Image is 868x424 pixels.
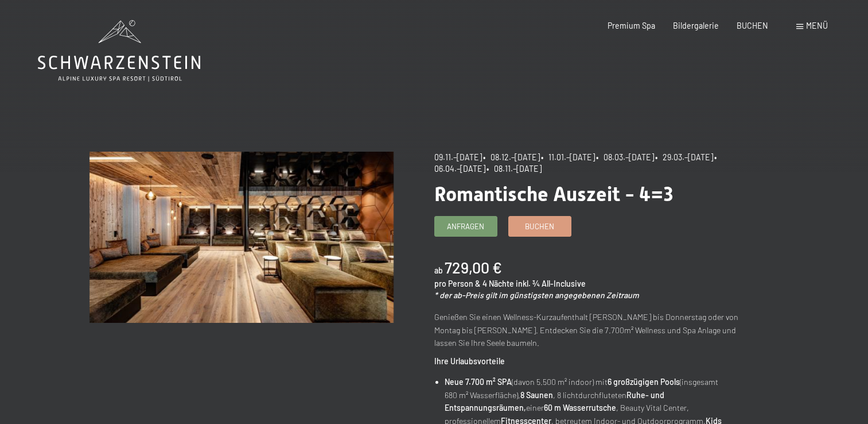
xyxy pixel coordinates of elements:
span: pro Person & [434,279,481,288]
strong: 6 großzügigen Pools [608,377,680,387]
span: • 08.11.–[DATE] [486,164,542,174]
a: Anfragen [435,217,497,236]
span: • 06.04.–[DATE] [434,152,720,174]
strong: Neue 7.700 m² SPA [445,377,512,387]
strong: 8 Saunen [520,390,553,400]
span: Romantische Auszeit - 4=3 [434,182,674,206]
p: Genießen Sie einen Wellness-Kurzaufenthalt [PERSON_NAME] bis Donnerstag oder von Montag bis [PERS... [434,311,738,350]
b: 729,00 € [445,258,502,276]
span: • 11.01.–[DATE] [541,152,595,162]
span: • 08.03.–[DATE] [596,152,654,162]
span: Menü [806,21,828,30]
span: 09.11.–[DATE] [434,152,482,162]
span: 4 Nächte [482,279,514,288]
a: Buchen [509,217,571,236]
span: • 29.03.–[DATE] [655,152,713,162]
span: Einwilligung Marketing* [323,239,418,250]
a: BUCHEN [737,21,768,30]
a: Bildergalerie [673,21,719,30]
img: Romantische Auszeit - 4=3 [89,152,394,323]
em: * der ab-Preis gilt im günstigsten angegebenen Zeitraum [434,290,639,300]
span: Buchen [525,221,554,232]
strong: 60 m Wasserrutsche [544,403,616,413]
span: • 08.12.–[DATE] [483,152,540,162]
span: ab [434,265,443,275]
a: Premium Spa [608,21,655,30]
span: Anfragen [447,221,484,232]
span: inkl. ¾ All-Inclusive [516,279,586,288]
strong: Ihre Urlaubsvorteile [434,356,505,366]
